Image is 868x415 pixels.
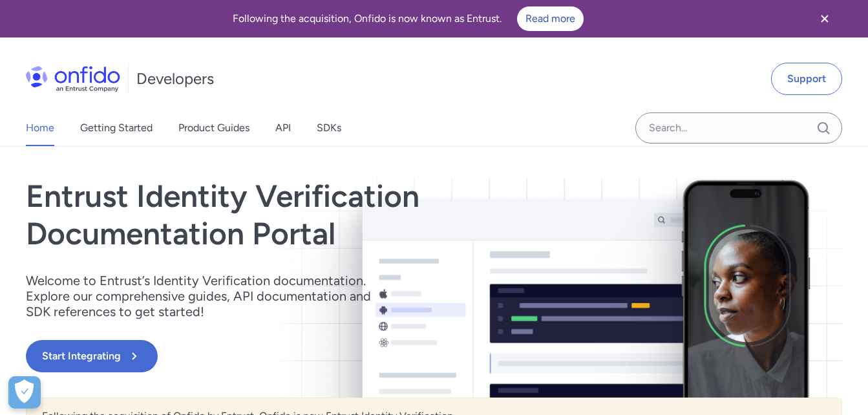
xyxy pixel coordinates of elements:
[26,273,388,319] p: Welcome to Entrust’s Identity Verification documentation. Explore our comprehensive guides, API d...
[275,110,291,146] a: API
[26,110,54,146] a: Home
[26,66,120,92] img: Onfido Logo
[8,376,41,409] div: Cookie Preferences
[8,376,41,409] button: Open Preferences
[317,110,341,146] a: SDKs
[26,178,597,252] h1: Entrust Identity Verification Documentation Portal
[80,110,153,146] a: Getting Started
[635,112,842,144] input: Onfido search input field
[771,63,842,95] a: Support
[517,6,584,31] a: Read more
[16,6,801,31] div: Following the acquisition, Onfido is now known as Entrust.
[801,3,849,35] button: Close banner
[178,110,249,146] a: Product Guides
[26,340,158,372] button: Start Integrating
[26,340,597,372] a: Start Integrating
[817,11,832,27] svg: Close banner
[136,69,214,89] h1: Developers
